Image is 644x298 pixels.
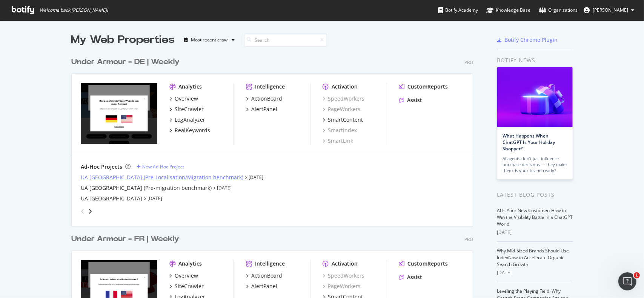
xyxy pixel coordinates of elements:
div: Under Armour - FR | Weekly [71,234,179,245]
div: CustomReports [407,260,448,267]
a: SiteCrawler [169,105,204,113]
div: Knowledge Base [486,6,530,14]
div: AlertPanel [251,283,277,290]
a: AI Is Your New Customer: How to Win the Visibility Battle in a ChatGPT World [497,207,573,227]
input: Search [244,34,327,47]
div: [DATE] [497,269,573,276]
div: Intelligence [255,83,285,90]
div: Analytics [178,260,202,267]
div: AlertPanel [251,105,277,113]
a: SpeedWorkers [323,95,364,102]
span: Kevin Gibbons [593,7,628,13]
a: LogAnalyzer [169,116,205,124]
a: [DATE] [249,174,263,180]
div: New Ad-Hoc Project [142,164,184,170]
a: UA [GEOGRAPHIC_DATA] (Pre-Localisation/Migration benchmark) [81,174,243,181]
div: SmartContent [328,116,363,124]
a: RealKeywords [169,127,210,134]
div: [DATE] [497,229,573,236]
div: Ad-Hoc Projects [81,163,122,171]
div: CustomReports [407,83,448,90]
a: ActionBoard [246,95,282,102]
div: Botify Academy [438,6,478,14]
div: angle-left [78,205,88,217]
a: New Ad-Hoc Project [137,164,184,170]
a: SiteCrawler [169,283,204,290]
a: Under Armour - DE | Weekly [71,57,183,67]
div: Botify news [497,56,573,64]
div: Pro [464,59,473,66]
a: Overview [169,95,198,102]
div: Latest Blog Posts [497,191,573,199]
div: Intelligence [255,260,285,267]
div: Assist [407,96,422,104]
div: Overview [175,272,198,280]
a: PageWorkers [323,105,361,113]
div: My Web Properties [71,32,175,47]
a: AlertPanel [246,105,277,113]
div: angle-right [88,208,93,215]
div: Activation [332,260,358,267]
a: CustomReports [399,83,448,90]
a: What Happens When ChatGPT Is Your Holiday Shopper? [503,133,555,152]
span: 1 [634,272,640,278]
div: Under Armour - DE | Weekly [71,57,180,67]
iframe: Intercom live chat [618,272,636,290]
div: ActionBoard [251,272,282,280]
a: CustomReports [399,260,448,267]
a: [DATE] [148,195,162,202]
div: RealKeywords [175,127,210,134]
a: [DATE] [217,185,232,191]
a: SmartLink [323,137,353,145]
a: PageWorkers [323,283,361,290]
a: Botify Chrome Plugin [497,36,558,44]
div: Overview [175,95,198,102]
div: SiteCrawler [175,105,204,113]
a: SmartContent [323,116,363,124]
a: Why Mid-Sized Brands Should Use IndexNow to Accelerate Organic Search Growth [497,248,569,267]
div: SiteCrawler [175,283,204,290]
a: Assist [399,274,422,281]
div: Analytics [178,83,202,90]
div: Most recent crawl [191,38,229,42]
div: LogAnalyzer [175,116,205,124]
button: Most recent crawl [181,34,238,46]
a: SmartIndex [323,127,357,134]
div: Organizations [539,6,578,14]
img: www.underarmour.de [81,83,157,144]
div: Botify Chrome Plugin [505,36,558,44]
a: SpeedWorkers [323,272,364,280]
a: AlertPanel [246,283,277,290]
a: UA [GEOGRAPHIC_DATA] (Pre-migration benchmark) [81,184,212,192]
div: Activation [332,83,358,90]
a: Assist [399,96,422,104]
div: Assist [407,274,422,281]
a: ActionBoard [246,272,282,280]
button: [PERSON_NAME] [578,4,640,16]
a: Under Armour - FR | Weekly [71,234,182,245]
div: Pro [464,236,473,243]
div: AI agents don’t just influence purchase decisions — they make them. Is your brand ready? [503,156,567,174]
a: UA [GEOGRAPHIC_DATA] [81,195,142,202]
span: Welcome back, [PERSON_NAME] ! [40,7,108,13]
div: ActionBoard [251,95,282,102]
a: Overview [169,272,198,280]
img: What Happens When ChatGPT Is Your Holiday Shopper? [497,67,573,127]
